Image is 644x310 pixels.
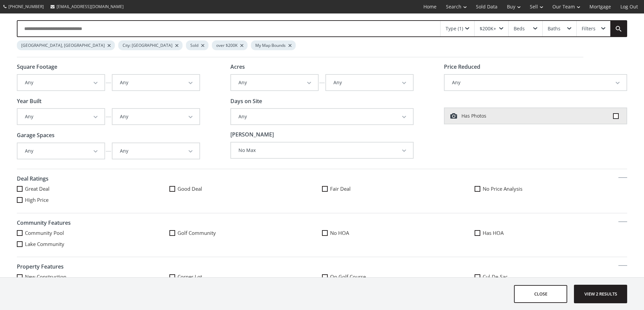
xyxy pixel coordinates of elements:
[169,229,322,237] label: Golf Community
[230,98,414,104] h4: Days on Site
[186,40,208,50] div: Sold
[322,273,475,280] label: On Golf Course
[326,75,413,90] button: Any
[18,75,104,90] button: Any
[475,273,627,280] label: Cul-De-Sac
[17,98,200,104] h4: Year Built
[322,185,475,192] label: Fair Deal
[169,185,322,192] label: Good Deal
[17,40,115,50] div: [GEOGRAPHIC_DATA], [GEOGRAPHIC_DATA]
[444,107,627,124] label: Has Photos
[446,26,463,31] div: Type (1)
[582,26,595,31] div: Filters
[251,40,296,50] div: My Map Bounds
[230,64,414,70] h4: Acres
[112,109,199,124] button: Any
[18,143,104,159] button: Any
[231,143,413,158] button: No Max
[212,40,248,50] div: over $200K
[17,132,200,138] h4: Garage Spaces
[445,75,626,90] button: Any
[112,75,199,90] button: Any
[17,241,169,248] label: Lake Community
[322,229,475,237] label: No HOA
[475,185,627,192] label: No Price Analysis
[17,260,627,273] h4: Property Features
[444,64,627,70] h4: Price Reduced
[112,143,199,159] button: Any
[47,0,127,13] a: [EMAIL_ADDRESS][DOMAIN_NAME]
[17,196,169,204] label: High Price
[57,4,124,9] span: [EMAIL_ADDRESS][DOMAIN_NAME]
[17,273,169,280] label: New Construction
[548,26,560,31] div: Baths
[17,185,169,192] label: Great Deal
[8,4,44,9] span: [PHONE_NUMBER]
[514,285,567,303] button: close
[17,173,627,185] h4: Deal Ratings
[576,285,625,303] span: View 2 results
[17,229,169,237] label: Community Pool
[18,109,104,124] button: Any
[230,132,414,138] h4: [PERSON_NAME]
[514,26,525,31] div: Beds
[480,26,496,31] div: $200K+
[574,285,627,303] button: View 2 results
[17,217,627,229] h4: Community Features
[169,273,322,280] label: Corner Lot
[118,40,183,50] div: City: [GEOGRAPHIC_DATA]
[231,75,318,90] button: Any
[475,229,627,237] label: Has HOA
[231,109,413,124] button: Any
[17,64,200,70] h4: Square Footage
